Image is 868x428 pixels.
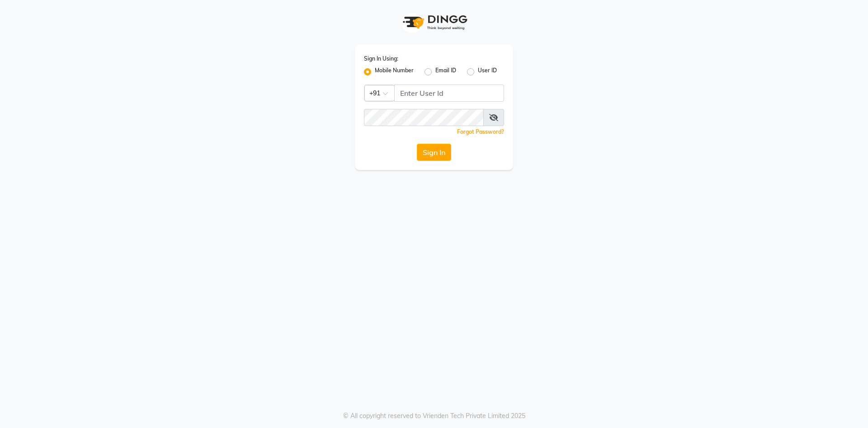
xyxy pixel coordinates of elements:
img: logo1.svg [398,9,470,36]
label: Email ID [435,66,456,77]
input: Username [364,109,484,126]
label: Mobile Number [375,66,414,77]
button: Sign In [417,144,451,161]
label: User ID [478,66,497,77]
a: Forgot Password? [457,128,504,135]
input: Username [394,85,504,102]
label: Sign In Using: [364,55,398,63]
